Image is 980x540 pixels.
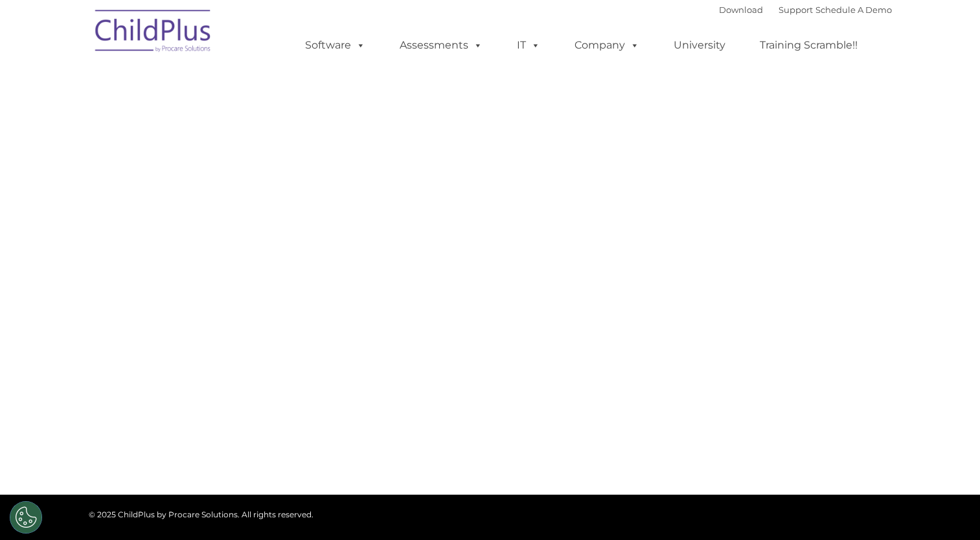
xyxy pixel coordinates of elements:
[89,1,218,65] img: ChildPlus by Procare Solutions
[719,5,892,15] font: |
[387,32,496,58] a: Assessments
[719,5,763,15] a: Download
[89,510,313,519] span: © 2025 ChildPlus by Procare Solutions. All rights reserved.
[10,501,42,534] button: Cookies Settings
[562,32,652,58] a: Company
[747,32,871,58] a: Training Scramble!!
[292,32,378,58] a: Software
[779,5,813,15] a: Support
[815,5,892,15] a: Schedule A Demo
[661,32,738,58] a: University
[504,32,553,58] a: IT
